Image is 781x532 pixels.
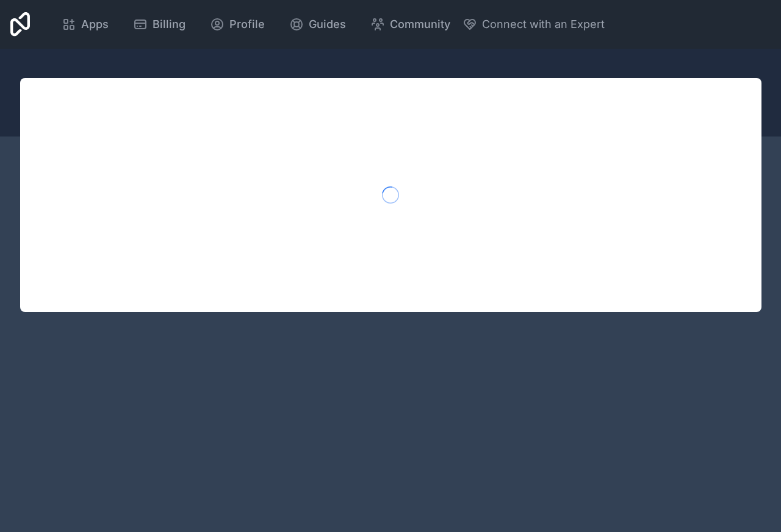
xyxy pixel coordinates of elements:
button: Connect with an Expert [462,16,605,33]
span: Profile [229,16,265,33]
a: Billing [123,11,195,38]
span: Apps [81,16,109,33]
a: Guides [279,11,356,38]
span: Connect with an Expert [482,16,605,33]
a: Community [361,11,460,38]
span: Guides [309,16,346,33]
a: Apps [52,11,118,38]
span: Community [390,16,450,33]
span: Billing [153,16,185,33]
a: Profile [200,11,275,38]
